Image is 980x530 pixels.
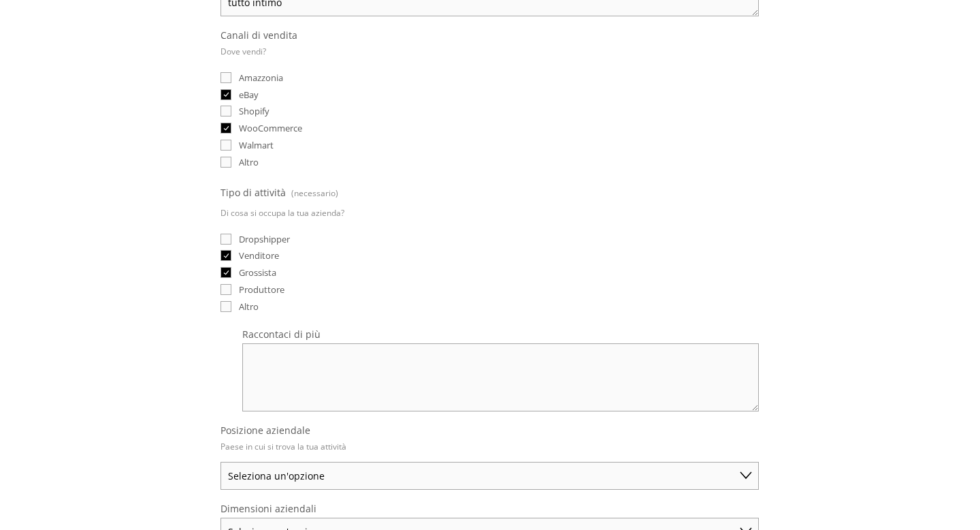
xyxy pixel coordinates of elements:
[220,502,316,515] font: Dimensioni aziendali
[239,139,274,151] font: Walmart
[220,267,231,278] input: Grossista
[220,29,297,42] font: Canali di vendita
[220,284,231,295] input: Produttore
[220,72,231,83] input: Amazzonia
[220,250,231,261] input: Venditore
[239,266,276,279] font: Grossista
[239,72,283,84] font: Amazzonia
[239,156,259,168] font: Altro
[220,186,286,199] font: Tipo di attività
[220,46,266,57] font: Dove vendi?
[220,234,231,245] input: Dropshipper
[220,89,231,100] input: eBay
[220,140,231,151] input: Walmart
[239,283,284,296] font: Produttore
[220,301,231,312] input: Altro
[220,207,344,219] font: Di cosa si occupa la tua azienda?
[239,105,269,117] font: Shopify
[239,89,259,101] font: eBay
[239,122,302,134] font: WooCommerce
[291,187,338,199] font: (necessario)
[220,123,231,134] input: WooCommerce
[220,424,310,437] font: Posizione aziendale
[220,157,231,168] input: Altro
[239,249,279,262] font: Venditore
[242,328,321,341] font: Raccontaci di più
[220,106,231,116] input: Shopify
[239,300,259,313] font: Altro
[220,441,346,452] font: Paese in cui si trova la tua attività
[220,462,759,490] select: Posizione aziendale
[239,233,290,245] font: Dropshipper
